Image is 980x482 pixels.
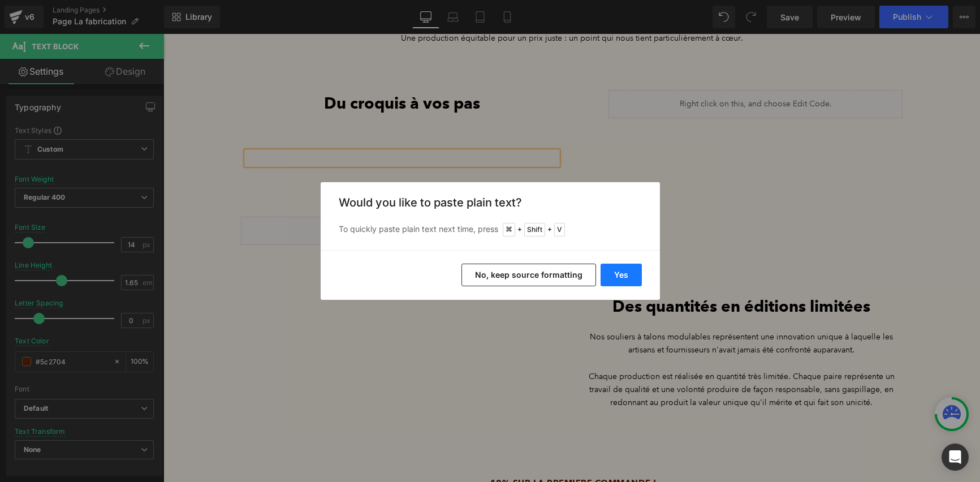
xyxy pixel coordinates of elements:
span: + [547,224,552,235]
span: + [517,224,522,235]
h3: Would you like to paste plain text? [339,196,642,209]
p: To quickly paste plain text next time, press [339,223,642,236]
span: Du croquis à vos pas [161,59,317,79]
span: V [554,223,565,236]
span: Nos souliers à talons modulables représentent une innovation unique à laquelle les artisans et fo... [426,298,729,321]
span: Chaque production est réalisée en quantité très limitée. Chaque paire représente un travail de qu... [425,337,731,373]
p: -10% SUR LA PREMIERE COMMANDE ! [57,442,760,457]
div: Open Intercom Messenger [942,444,969,471]
button: Yes [601,264,642,286]
span: Shift [524,223,545,236]
span: Des quantités en éditions limitées [449,262,707,282]
button: No, keep source formatting [461,264,596,286]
